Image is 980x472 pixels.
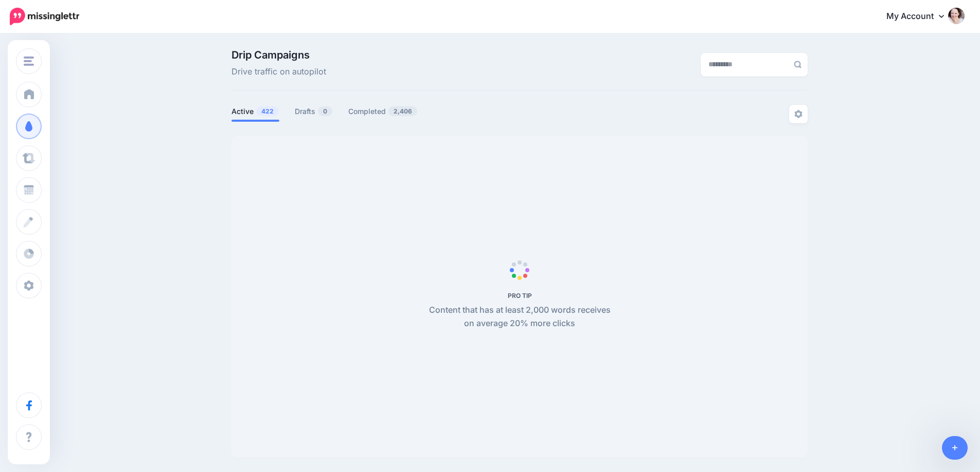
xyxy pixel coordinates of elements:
[794,110,803,118] img: settings-grey.png
[295,105,333,118] a: Drafts0
[876,4,965,29] a: My Account
[423,304,616,330] p: Content that has at least 2,000 words receives on average 20% more clicks
[231,65,326,79] span: Drive traffic on autopilot
[318,106,332,116] span: 0
[794,61,801,68] img: search-grey-6.png
[388,106,417,116] span: 2,406
[10,8,79,25] img: Missinglettr
[24,56,34,66] img: menu.png
[423,292,616,299] h5: PRO TIP
[348,105,418,118] a: Completed2,406
[231,50,326,60] span: Drip Campaigns
[231,105,279,118] a: Active422
[256,106,279,116] span: 422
